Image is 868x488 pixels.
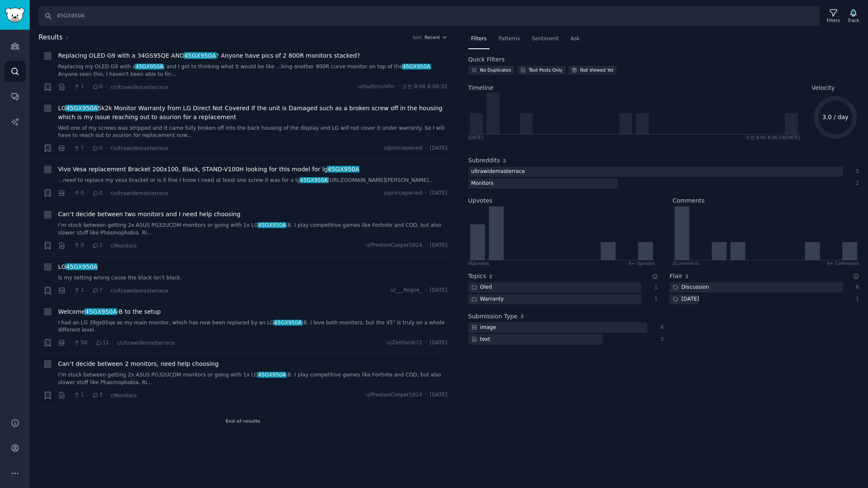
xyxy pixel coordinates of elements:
span: Vivo Vesa replacement Bracket 200x100, Black, STAND-V100H looking for this model for lg [58,165,359,174]
h2: Upvotes [468,196,492,205]
div: Discussion [670,282,712,293]
span: 45GX950A [273,320,303,326]
a: Vivo Vesa replacement Bracket 200x100, Black, STAND-V100H looking for this model for lg45GX950A [58,165,359,174]
span: 7 [92,287,103,294]
span: Recent [425,34,440,40]
a: Replacing my OLED G9 with a45GX950A, and I got to thinking what it would be like ...king another ... [58,63,448,78]
span: 11 [95,339,109,347]
span: [DATE] [430,190,447,197]
span: u/___Rogue_ [390,287,422,294]
span: · [112,338,114,347]
span: 0 [92,83,103,91]
span: · [106,241,107,250]
div: 9+ Upvotes [629,260,655,266]
span: 2 [489,274,492,279]
span: [DATE] [430,145,447,152]
span: 2 [503,158,506,163]
span: 2 [92,242,103,249]
a: Welcome45GX950A-B to the setup [58,307,161,316]
a: I had an LG 39gs95qe as my main monitor, which has now been replaced by an LG45GX950A-B. I love b... [58,319,448,334]
div: 3 [656,336,664,343]
span: 45GX950A [402,64,431,70]
span: · [69,83,70,92]
span: · [106,144,107,153]
div: 오전 8:06 8:06:33 [DATE] [746,134,800,140]
span: r/ultrawidemasterrace [110,190,168,196]
a: Can’t decide between 2 monitors, need help choosing [58,360,219,368]
span: · [425,339,427,347]
span: 7 [73,145,84,152]
span: · [425,190,427,197]
a: Replacing OLED G9 with a 34GS95QE AND45GX950A? Anyone have pics of 2 800R monitors stacked? [58,51,360,60]
div: Not Viewed Yet [580,67,614,73]
span: 오전 8:06 8:06:32 [402,83,448,91]
span: · [425,242,427,249]
span: 1 [73,391,84,399]
div: 1 [852,296,860,303]
a: Can’t decide between two monitors and I need help choosing [58,210,240,219]
span: Filters [471,35,487,43]
span: · [425,287,427,294]
span: 2 [685,274,688,279]
span: · [69,144,70,153]
span: Replacing OLED G9 with a 34GS95QE AND ? Anyone have pics of 2 800R monitors stacked? [58,51,360,60]
div: 1 [650,296,658,303]
span: Ask [570,35,580,43]
span: 3 [92,391,103,399]
h2: Quick Filters [468,55,505,64]
span: · [106,83,107,92]
h2: Submission Type [468,312,518,321]
span: [DATE] [430,242,447,249]
span: [DATE] [430,391,447,399]
div: ultrawidemasterrace [468,167,528,177]
div: Text Posts Only [529,67,562,73]
span: · [398,83,399,91]
div: 0 Comment s [673,260,700,266]
span: · [87,286,89,295]
div: Filters [827,17,840,23]
span: 45GX950A [184,52,217,59]
div: text [468,334,493,345]
div: image [468,322,499,333]
span: 50 [73,339,87,347]
span: 0 [92,145,103,152]
h2: Subreddits [468,156,500,165]
span: r/Monitors [110,393,136,399]
span: · [90,338,92,347]
h2: Comments [673,196,705,205]
h2: Topics [468,272,487,281]
span: 0 [73,190,84,197]
span: u/PrestonCooper1024 [366,242,422,249]
div: Track [848,17,859,23]
span: · [87,83,89,92]
span: · [425,145,427,152]
span: Patterns [498,35,520,43]
div: Sort [412,34,422,40]
span: 45GX950A [84,308,117,315]
span: Timeline [468,84,494,92]
span: 0 [92,190,103,197]
span: · [106,286,107,295]
span: u/PrestonCooper1024 [366,391,422,399]
span: 45GX950A [65,105,98,112]
span: Sentiment [532,35,559,43]
span: Velocity [812,84,835,92]
a: I’m stuck between getting 2x ASUS PG32UCDM monitors or going with 1x LG45GX950A-B. I play competi... [58,222,448,237]
span: r/ultrawidemasterrace [117,340,175,346]
span: u/princepwned [384,145,422,152]
div: [DATE] [670,294,702,305]
span: · [87,391,89,400]
span: 45GX950A [327,166,360,173]
div: 6 [852,284,860,291]
span: u/princepwned [384,190,422,197]
span: Welcome -B to the setup [58,307,161,316]
a: Is my setting wrong cause the black isn’t black. [58,274,448,282]
span: 45GX950A [299,177,328,183]
span: 45GX950A [257,222,287,228]
a: LG45GX950A5k2k Monitor Warranty from LG Direct Not Covered If the unit is Damaged such as a broke... [58,104,448,122]
a: I’m stuck between getting 2x ASUS PG32UCDM monitors or going with 1x LG45GX950A-B. I play competi... [58,371,448,386]
span: [DATE] [430,287,447,294]
span: 0 [73,242,84,249]
span: · [87,189,89,198]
